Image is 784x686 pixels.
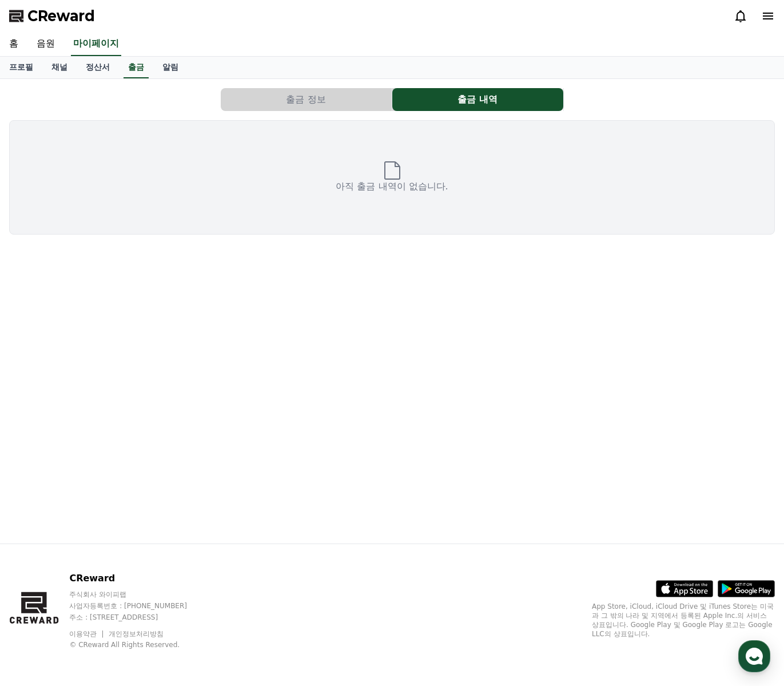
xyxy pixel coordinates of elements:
a: 개인정보처리방침 [109,630,164,638]
span: 홈 [36,380,43,389]
a: 마이페이지 [71,32,121,56]
p: App Store, iCloud, iCloud Drive 및 iTunes Store는 미국과 그 밖의 나라 및 지역에서 등록된 Apple Inc.의 서비스 상표입니다. Goo... [592,602,775,639]
p: 아직 출금 내역이 없습니다. [336,180,448,193]
a: 대화 [75,363,148,391]
p: 주소 : [STREET_ADDRESS] [69,613,209,622]
a: 홈 [3,363,75,391]
a: 알림 [153,57,188,78]
a: 정산서 [77,57,119,78]
p: 사업자등록번호 : [PHONE_NUMBER] [69,601,209,610]
a: 설정 [148,363,220,391]
span: 대화 [105,380,118,390]
button: 출금 정보 [221,88,392,111]
span: CReward [27,7,95,25]
a: 이용약관 [69,630,105,638]
p: CReward [69,572,209,585]
a: 채널 [42,57,77,78]
a: CReward [9,7,95,25]
span: 설정 [177,380,190,389]
a: 음원 [27,32,64,56]
button: 출금 내역 [392,88,563,111]
a: 출금 [124,57,149,78]
p: 주식회사 와이피랩 [69,590,209,599]
a: 출금 내역 [392,88,564,111]
p: © CReward All Rights Reserved. [69,640,209,649]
